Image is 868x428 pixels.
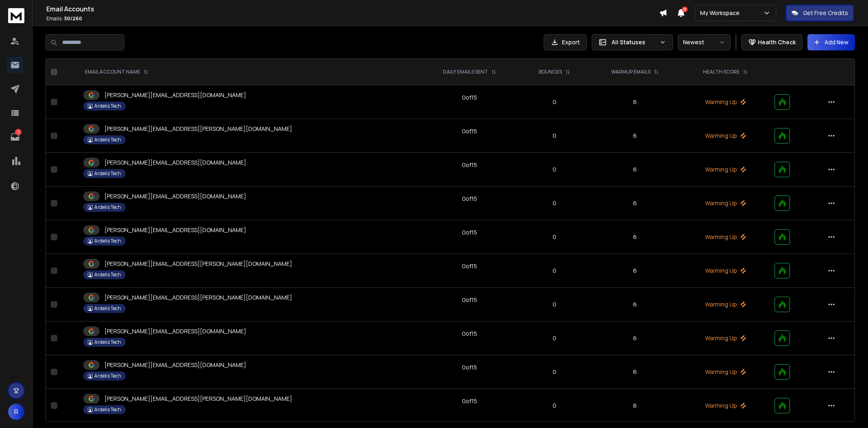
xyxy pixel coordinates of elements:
[588,85,681,119] td: 6
[588,187,681,220] td: 6
[686,165,765,174] p: Warming Up
[46,4,659,14] h1: Email Accounts
[462,363,477,372] div: 0 of 15
[104,327,246,335] p: [PERSON_NAME][EMAIL_ADDRESS][DOMAIN_NAME]
[588,119,681,153] td: 6
[703,69,740,75] p: HEALTH SCORE
[588,355,681,389] td: 6
[525,368,584,376] p: 0
[611,69,651,75] p: WARMUP EMAILS
[104,159,246,167] p: [PERSON_NAME][EMAIL_ADDRESS][DOMAIN_NAME]
[588,220,681,254] td: 6
[741,34,803,50] button: Health Check
[525,233,584,241] p: 0
[104,361,246,369] p: [PERSON_NAME][EMAIL_ADDRESS][DOMAIN_NAME]
[612,38,656,46] p: All Statuses
[94,170,121,177] p: Ardelis Tech
[525,334,584,342] p: 0
[539,69,562,75] p: BOUNCES
[588,153,681,187] td: 6
[104,226,246,234] p: [PERSON_NAME][EMAIL_ADDRESS][DOMAIN_NAME]
[525,199,584,207] p: 0
[94,339,121,345] p: Ardelis Tech
[94,305,121,312] p: Ardelis Tech
[588,288,681,322] td: 6
[7,129,23,145] a: 7
[85,69,148,75] div: EMAIL ACCOUNT NAME
[686,233,765,241] p: Warming Up
[94,238,121,244] p: Ardelis Tech
[15,129,22,135] p: 7
[94,137,121,143] p: Ardelis Tech
[588,254,681,288] td: 6
[686,199,765,207] p: Warming Up
[8,8,24,23] img: logo
[588,389,681,423] td: 6
[104,91,246,99] p: [PERSON_NAME][EMAIL_ADDRESS][DOMAIN_NAME]
[758,38,796,46] p: Health Check
[588,322,681,355] td: 6
[686,300,765,309] p: Warming Up
[686,98,765,106] p: Warming Up
[682,7,688,12] span: 13
[462,228,477,237] div: 0 of 15
[686,402,765,410] p: Warming Up
[46,15,659,22] p: Emails :
[462,127,477,135] div: 0 of 15
[104,395,292,403] p: [PERSON_NAME][EMAIL_ADDRESS][PERSON_NAME][DOMAIN_NAME]
[525,267,584,275] p: 0
[462,397,477,405] div: 0 of 15
[686,267,765,275] p: Warming Up
[462,93,477,102] div: 0 of 15
[104,293,292,302] p: [PERSON_NAME][EMAIL_ADDRESS][PERSON_NAME][DOMAIN_NAME]
[8,404,24,420] button: R
[104,260,292,268] p: [PERSON_NAME][EMAIL_ADDRESS][PERSON_NAME][DOMAIN_NAME]
[94,204,121,211] p: Ardelis Tech
[525,402,584,410] p: 0
[94,406,121,413] p: Ardelis Tech
[786,5,854,21] button: Get Free Credits
[462,195,477,203] div: 0 of 15
[462,161,477,169] div: 0 of 15
[700,9,743,17] p: My Workspace
[678,34,731,50] button: Newest
[104,192,246,200] p: [PERSON_NAME][EMAIL_ADDRESS][DOMAIN_NAME]
[462,296,477,304] div: 0 of 15
[525,165,584,174] p: 0
[94,373,121,379] p: Ardelis Tech
[104,125,292,133] p: [PERSON_NAME][EMAIL_ADDRESS][PERSON_NAME][DOMAIN_NAME]
[686,132,765,140] p: Warming Up
[525,300,584,309] p: 0
[64,15,82,22] span: 50 / 260
[686,334,765,342] p: Warming Up
[803,9,848,17] p: Get Free Credits
[807,34,855,50] button: Add New
[94,103,121,109] p: Ardelis Tech
[525,132,584,140] p: 0
[462,262,477,270] div: 0 of 15
[462,330,477,338] div: 0 of 15
[686,368,765,376] p: Warming Up
[544,34,587,50] button: Export
[94,272,121,278] p: Ardelis Tech
[525,98,584,106] p: 0
[443,69,488,75] p: DAILY EMAILS SENT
